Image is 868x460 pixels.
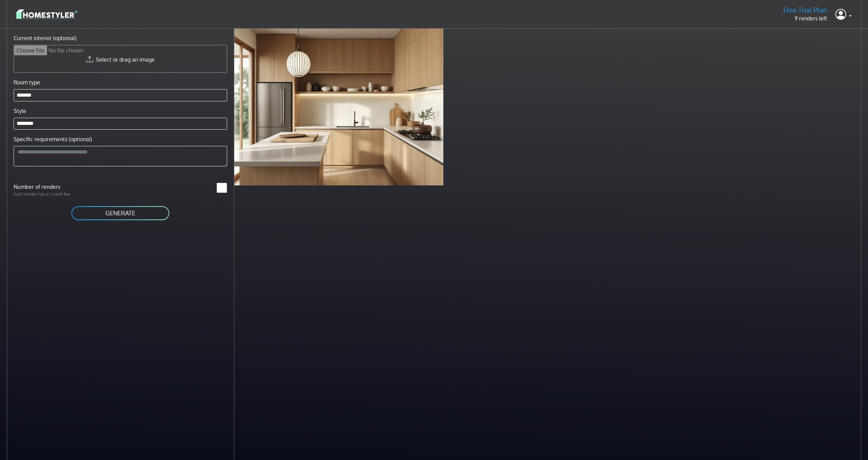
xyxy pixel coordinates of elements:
label: Number of renders [10,183,120,191]
label: Specific requirements (optional) [14,135,92,143]
h5: Free Trial Plan [783,6,827,14]
img: logo-3de290ba35641baa71223ecac5eacb59cb85b4c7fdf211dc9aaecaaee71ea2f8.svg [16,8,78,20]
label: Room type [14,78,40,86]
p: 9 renders left [783,14,827,22]
p: Each render has a 1 credit fee [10,191,120,197]
label: Current interior (optional) [14,34,76,42]
button: GENERATE [71,206,170,221]
label: Style [14,107,26,115]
